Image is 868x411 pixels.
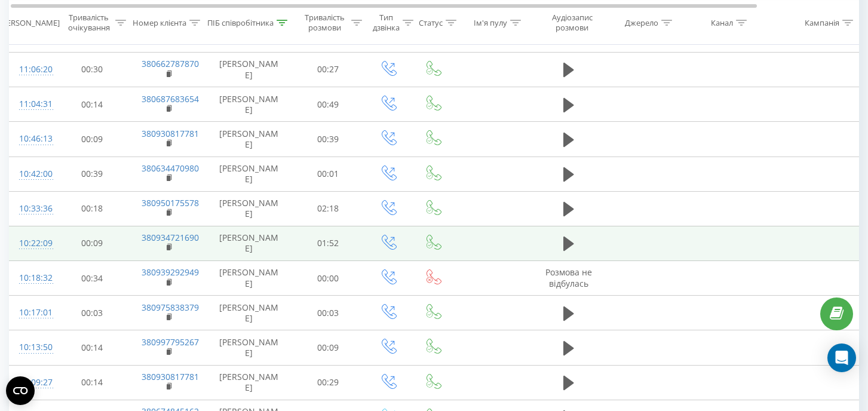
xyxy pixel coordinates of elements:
td: 00:09 [55,226,130,260]
button: Open CMP widget [6,376,35,405]
td: 00:03 [55,296,130,330]
td: 00:39 [55,157,130,191]
a: 380634470980 [142,162,199,174]
td: [PERSON_NAME] [207,122,291,157]
div: Номер клієнта [133,17,186,27]
td: 00:14 [55,365,130,400]
div: Тривалість розмови [301,13,348,33]
td: 00:14 [55,330,130,365]
td: 01:52 [291,226,366,260]
td: 00:27 [291,52,366,87]
a: 380997795267 [142,336,199,348]
a: 380930817781 [142,371,199,382]
td: [PERSON_NAME] [207,157,291,191]
div: Кампанія [805,17,839,27]
td: 00:09 [55,122,130,157]
a: 380950175578 [142,197,199,208]
div: 10:13:50 [19,336,43,359]
td: 00:18 [55,191,130,226]
span: Розмова не відбулась [545,266,592,289]
a: 380939292949 [142,266,199,278]
div: 11:06:20 [19,58,43,81]
td: [PERSON_NAME] [207,365,291,400]
div: 10:09:27 [19,371,43,394]
td: [PERSON_NAME] [207,330,291,365]
td: [PERSON_NAME] [207,52,291,87]
td: 00:49 [291,87,366,122]
div: Ім'я пулу [474,17,507,27]
td: 00:09 [291,330,366,365]
td: [PERSON_NAME] [207,261,291,296]
td: 00:39 [291,122,366,157]
div: 10:17:01 [19,301,43,324]
div: 10:18:32 [19,266,43,290]
td: [PERSON_NAME] [207,191,291,226]
td: 00:30 [55,52,130,87]
div: 11:04:31 [19,93,43,116]
div: Тип дзвінка [373,13,400,33]
div: Джерело [625,17,658,27]
div: Статус [419,17,443,27]
div: 10:33:36 [19,197,43,220]
td: 02:18 [291,191,366,226]
td: [PERSON_NAME] [207,87,291,122]
a: 380975838379 [142,302,199,313]
div: Тривалість очікування [65,13,112,33]
td: 00:14 [55,87,130,122]
div: 10:42:00 [19,162,43,186]
a: 380687683654 [142,93,199,105]
a: 380930817781 [142,128,199,139]
td: [PERSON_NAME] [207,296,291,330]
td: 00:34 [55,261,130,296]
div: Open Intercom Messenger [827,343,856,372]
div: 10:46:13 [19,127,43,151]
div: 10:22:09 [19,232,43,255]
div: Аудіозапис розмови [543,13,601,33]
div: Канал [711,17,733,27]
a: 380662787870 [142,58,199,69]
td: [PERSON_NAME] [207,226,291,260]
div: ПІБ співробітника [207,17,274,27]
td: 00:00 [291,261,366,296]
td: 00:01 [291,157,366,191]
a: 380934721690 [142,232,199,243]
td: 00:03 [291,296,366,330]
td: 00:29 [291,365,366,400]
